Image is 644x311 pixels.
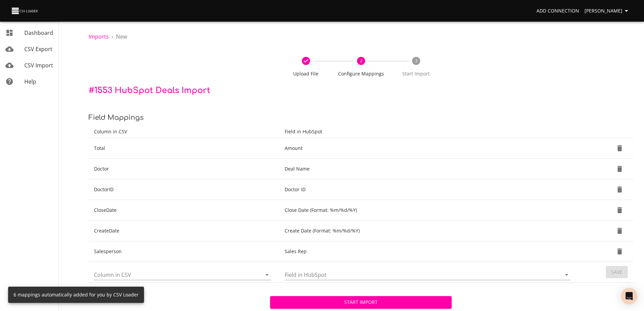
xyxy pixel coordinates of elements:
[534,5,582,17] a: Add Connection
[612,223,628,239] button: Delete
[89,241,279,262] td: Salesperson
[582,5,633,17] button: [PERSON_NAME]
[24,78,36,85] span: Help
[89,138,279,159] td: Total
[612,243,628,260] button: Delete
[562,270,571,280] button: Open
[89,86,210,95] span: # 1553 HubSpot Deals Import
[279,221,579,241] td: Create Date (Format: %m/%d/%Y)
[612,202,628,218] button: Delete
[89,179,279,200] td: DoctorID
[336,70,386,77] span: Configure Mappings
[612,140,628,156] button: Delete
[279,179,579,200] td: Doctor ID
[415,58,417,64] text: 3
[585,7,630,15] span: [PERSON_NAME]
[279,126,579,138] th: Field in HubSpot
[116,32,127,41] p: New
[612,181,628,198] button: Delete
[360,58,362,64] text: 2
[279,159,579,179] td: Deal Name
[279,138,579,159] td: Amount
[11,6,39,16] img: CSV Loader
[89,200,279,221] td: CloseDate
[279,241,579,262] td: Sales Rep
[89,114,144,121] span: Field Mappings
[279,200,579,221] td: Close Date (Format: %m/%d/%Y)
[89,33,109,40] a: Imports
[276,298,446,307] span: Start Import
[89,221,279,241] td: CreateDate
[89,159,279,179] td: Doctor
[24,29,53,37] span: Dashboard
[112,32,113,41] li: ›
[262,270,272,280] button: Open
[391,70,441,77] span: Start Import
[536,7,579,15] span: Add Connection
[612,161,628,177] button: Delete
[24,45,52,53] span: CSV Export
[14,289,139,301] div: 6 mappings automatically added for you by CSV Loader
[621,288,637,304] div: Open Intercom Messenger
[281,70,331,77] span: Upload File
[89,126,279,138] th: Column in CSV
[270,296,452,309] button: Start Import
[24,62,53,69] span: CSV Import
